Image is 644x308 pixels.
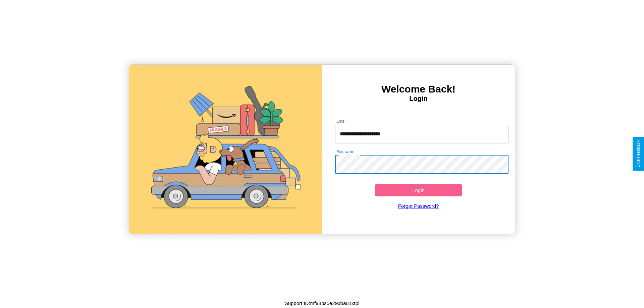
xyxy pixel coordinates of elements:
button: Login [375,184,462,196]
label: Email [336,118,347,124]
div: Give Feedback [636,140,641,168]
h4: Login [322,95,515,103]
h3: Welcome Back! [322,83,515,95]
p: Support ID: mf98ps5e29xbau1xtpl [285,299,360,308]
label: Password [336,149,354,155]
img: gif [129,65,322,234]
a: Forgot Password? [332,196,505,215]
